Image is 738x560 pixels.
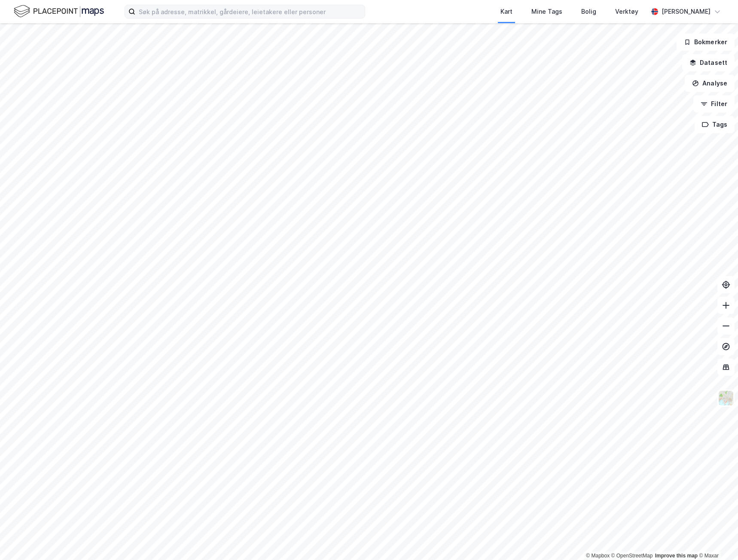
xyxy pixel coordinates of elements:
[662,6,711,17] div: [PERSON_NAME]
[581,6,596,17] div: Bolig
[135,5,365,18] input: Søk på adresse, matrikkel, gårdeiere, leietakere eller personer
[695,519,738,560] div: Kontrollprogram for chat
[615,6,638,17] div: Verktøy
[500,6,512,17] div: Kart
[14,4,104,19] img: logo.f888ab2527a4732fd821a326f86c7f29.svg
[695,519,738,560] iframe: Chat Widget
[531,6,562,17] div: Mine Tags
